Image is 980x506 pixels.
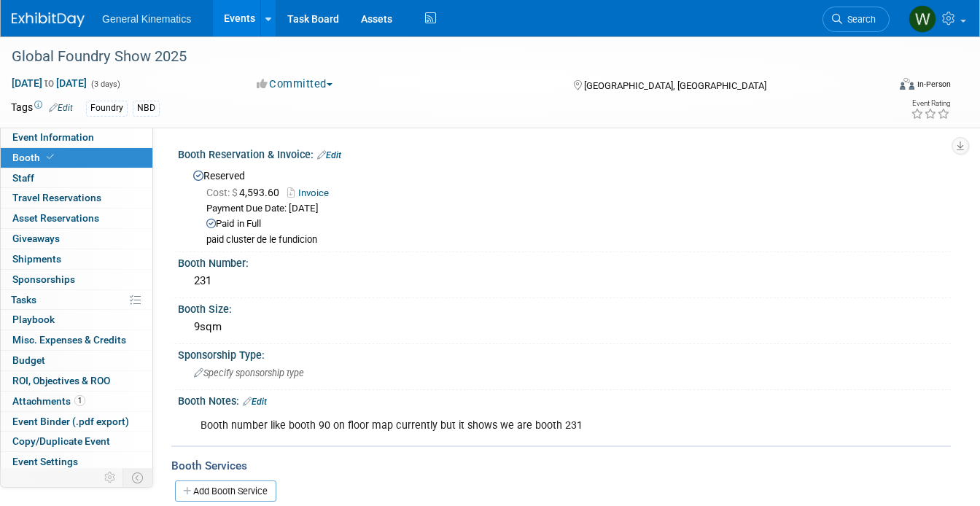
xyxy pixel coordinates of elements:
[1,229,152,249] a: Giveaways
[178,252,951,270] div: Booth Number:
[1,128,152,147] a: Event Information
[1,148,152,168] a: Booth
[11,294,36,305] span: Tasks
[12,192,101,203] span: Travel Reservations
[189,316,940,338] div: 9sqm
[171,458,951,474] div: Booth Services
[175,480,276,502] a: Add Booth Service
[1,270,152,289] a: Sponsorships
[287,187,336,198] a: Invoice
[252,77,338,92] button: Committed
[123,468,153,487] td: Toggle Event Tabs
[206,217,940,231] div: Paid in Full
[917,79,951,90] div: In-Person
[42,77,56,89] span: to
[12,395,85,407] span: Attachments
[584,80,766,91] span: [GEOGRAPHIC_DATA], [GEOGRAPHIC_DATA]
[90,79,120,89] span: (3 days)
[98,468,123,487] td: Personalize Event Tab Strip
[900,78,914,90] img: Format-Inperson.png
[190,411,800,440] div: Booth number like booth 90 on floor map currently but it shows we are booth 231
[206,202,940,216] div: Payment Due Date: [DATE]
[12,354,45,366] span: Budget
[12,131,94,143] span: Event Information
[1,371,152,391] a: ROI, Objectives & ROO
[206,187,239,198] span: Cost: $
[86,101,128,116] div: Foundry
[12,12,85,27] img: ExhibitDay
[206,234,940,246] div: paid cluster de le fundicion
[1,392,152,411] a: Attachments1
[194,367,304,378] span: Specify sponsorship type
[178,344,951,362] div: Sponsorship Type:
[1,330,152,350] a: Misc. Expenses & Credits
[12,172,34,184] span: Staff
[911,100,950,107] div: Event Rating
[1,209,152,228] a: Asset Reservations
[12,314,55,325] span: Playbook
[133,101,160,116] div: NBD
[12,212,99,224] span: Asset Reservations
[12,152,57,163] span: Booth
[12,435,110,447] span: Copy/Duplicate Event
[1,290,152,310] a: Tasks
[74,395,85,406] span: 1
[1,310,152,330] a: Playbook
[1,432,152,451] a: Copy/Duplicate Event
[102,13,191,25] span: General Kinematics
[812,76,951,98] div: Event Format
[206,187,285,198] span: 4,593.60
[189,165,940,247] div: Reserved
[909,5,936,33] img: Whitney Swanson
[317,150,341,160] a: Edit
[1,188,152,208] a: Travel Reservations
[12,273,75,285] span: Sponsorships
[12,375,110,386] span: ROI, Objectives & ROO
[1,412,152,432] a: Event Binder (.pdf export)
[178,390,951,409] div: Booth Notes:
[178,298,951,316] div: Booth Size:
[189,270,940,292] div: 231
[11,100,73,117] td: Tags
[1,168,152,188] a: Staff
[842,14,876,25] span: Search
[12,416,129,427] span: Event Binder (.pdf export)
[1,452,152,472] a: Event Settings
[12,456,78,467] span: Event Settings
[11,77,87,90] span: [DATE] [DATE]
[12,233,60,244] span: Giveaways
[1,351,152,370] a: Budget
[12,253,61,265] span: Shipments
[178,144,951,163] div: Booth Reservation & Invoice:
[49,103,73,113] a: Edit
[47,153,54,161] i: Booth reservation complete
[7,44,871,70] div: Global Foundry Show 2025
[822,7,890,32] a: Search
[1,249,152,269] a: Shipments
[12,334,126,346] span: Misc. Expenses & Credits
[243,397,267,407] a: Edit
